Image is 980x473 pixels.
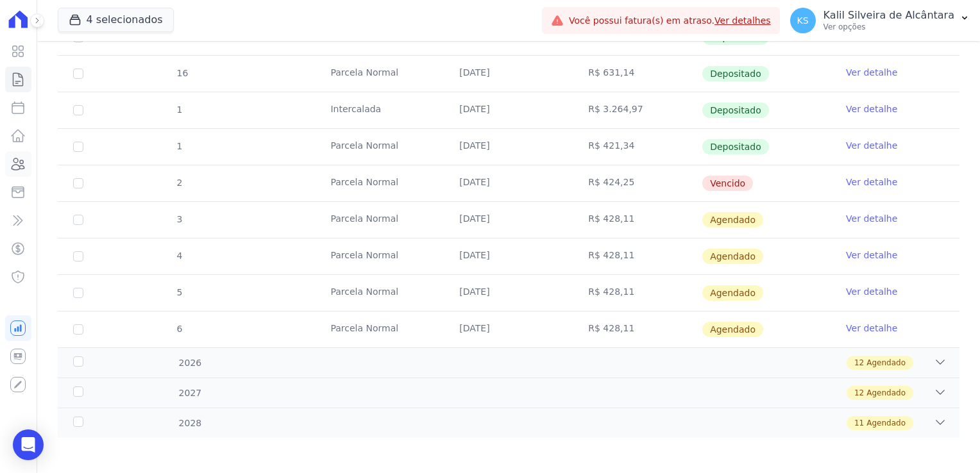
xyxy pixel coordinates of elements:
[702,285,763,301] span: Agendado
[315,311,444,347] td: Parcela Normal
[73,178,83,188] input: default
[573,56,702,92] td: R$ 631,14
[176,68,189,78] span: 16
[866,387,906,399] span: Agendado
[73,215,83,225] input: default
[73,142,83,152] input: Só é possível selecionar pagamentos em aberto
[573,92,702,128] td: R$ 3.264,97
[846,285,897,298] a: Ver detalhe
[444,238,573,274] td: [DATE]
[573,275,702,311] td: R$ 428,11
[866,357,906,369] span: Agendado
[573,311,702,347] td: R$ 428,11
[702,249,763,264] span: Agendado
[846,322,897,335] a: Ver detalhe
[73,69,83,79] input: Só é possível selecionar pagamentos em aberto
[315,129,444,165] td: Parcela Normal
[315,92,444,128] td: Intercalada
[444,56,573,92] td: [DATE]
[797,16,809,25] span: KS
[714,15,771,26] a: Ver detalhes
[444,202,573,238] td: [DATE]
[846,176,897,188] a: Ver detalhe
[73,324,83,335] input: default
[846,66,897,79] a: Ver detalhe
[846,249,897,261] a: Ver detalhe
[315,56,444,92] td: Parcela Normal
[176,287,183,297] span: 5
[846,212,897,225] a: Ver detalhe
[176,104,183,115] span: 1
[315,202,444,238] td: Parcela Normal
[73,105,83,115] input: Só é possível selecionar pagamentos em aberto
[573,238,702,274] td: R$ 428,11
[444,275,573,311] td: [DATE]
[444,92,573,128] td: [DATE]
[573,165,702,201] td: R$ 424,25
[702,103,769,118] span: Depositado
[13,429,44,460] div: Open Intercom Messenger
[315,238,444,274] td: Parcela Normal
[315,275,444,311] td: Parcela Normal
[573,129,702,165] td: R$ 421,34
[702,322,763,337] span: Agendado
[573,202,702,238] td: R$ 428,11
[444,129,573,165] td: [DATE]
[176,214,183,224] span: 3
[702,176,753,191] span: Vencido
[854,417,864,429] span: 11
[846,103,897,115] a: Ver detalhe
[176,141,183,151] span: 1
[702,66,769,81] span: Depositado
[176,178,183,188] span: 2
[315,165,444,201] td: Parcela Normal
[846,139,897,152] a: Ver detalhe
[73,288,83,298] input: default
[176,251,183,261] span: 4
[444,311,573,347] td: [DATE]
[824,22,954,32] p: Ver opções
[702,139,769,154] span: Depositado
[176,324,183,334] span: 6
[58,8,174,32] button: 4 selecionados
[866,417,906,429] span: Agendado
[569,14,771,28] span: Você possui fatura(s) em atraso.
[854,387,864,399] span: 12
[702,212,763,228] span: Agendado
[444,165,573,201] td: [DATE]
[780,3,980,38] button: KS Kalil Silveira de Alcântara Ver opções
[73,251,83,261] input: default
[854,357,864,369] span: 12
[824,9,954,22] p: Kalil Silveira de Alcântara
